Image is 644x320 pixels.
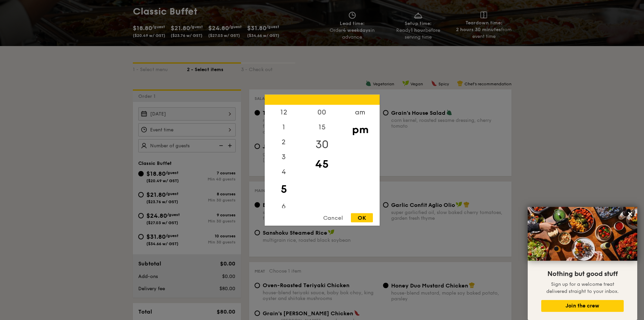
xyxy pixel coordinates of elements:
button: Close [625,209,636,219]
span: Sign up for a welcome treat delivered straight to your inbox. [546,281,619,294]
div: 5 [265,179,303,199]
div: 30 [303,134,341,154]
img: DSC07876-Edit02-Large.jpeg [528,207,637,261]
div: 2 [265,134,303,149]
div: am [341,105,379,120]
div: 1 [265,120,303,134]
span: Nothing but good stuff [547,270,618,278]
div: 15 [303,120,341,134]
div: 3 [265,149,303,164]
div: 45 [303,154,341,174]
div: pm [341,120,379,139]
div: Cancel [316,213,350,222]
div: 12 [265,105,303,120]
div: 00 [303,105,341,120]
div: 6 [265,199,303,214]
div: OK [351,213,373,222]
button: Join the crew [541,300,624,312]
div: 4 [265,164,303,179]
